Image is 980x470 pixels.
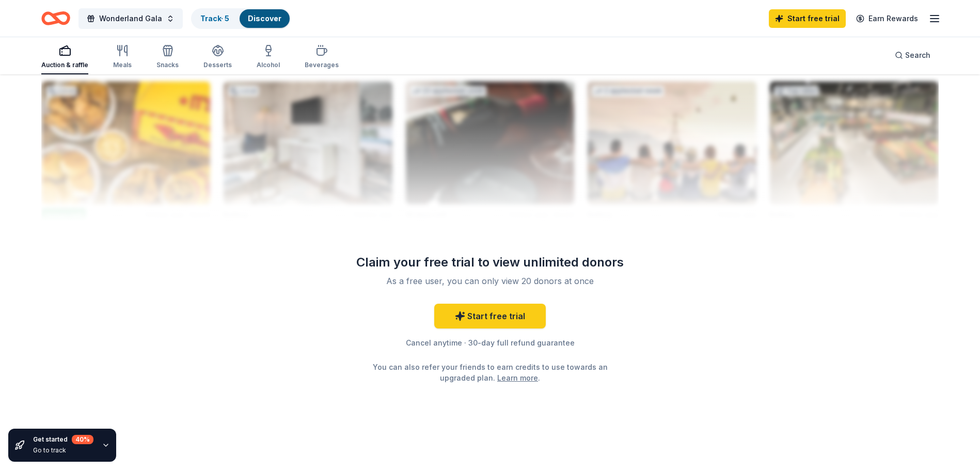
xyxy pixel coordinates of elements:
div: Get started [33,435,93,444]
button: Alcohol [257,40,280,74]
div: Claim your free trial to view unlimited donors [341,254,639,271]
a: Earn Rewards [850,9,924,28]
a: Track· 5 [200,14,229,23]
div: You can also refer your friends to earn credits to use towards an upgraded plan. . [370,362,610,383]
div: Cancel anytime · 30-day full refund guarantee [341,337,639,349]
div: Meals [113,61,132,69]
span: Search [905,49,930,61]
a: Start free trial [434,304,546,328]
button: Track· 5Discover [191,8,291,29]
div: Beverages [305,61,339,69]
div: Snacks [156,61,179,69]
button: Snacks [156,40,179,74]
button: Desserts [203,40,232,74]
button: Search [887,45,939,66]
a: Home [41,6,70,30]
a: Start free trial [769,9,846,28]
button: Meals [113,40,132,74]
div: Go to track [33,446,93,455]
span: Wonderland Gala [99,12,162,25]
div: Auction & raffle [41,61,88,69]
div: 40 % [72,435,93,444]
button: Auction & raffle [41,40,88,74]
button: Beverages [305,40,339,74]
a: Discover [248,14,281,23]
button: Wonderland Gala [78,8,183,29]
div: Alcohol [257,61,280,69]
div: Desserts [203,61,232,69]
div: As a free user, you can only view 20 donors at once [354,275,626,287]
a: Learn more [497,372,538,383]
